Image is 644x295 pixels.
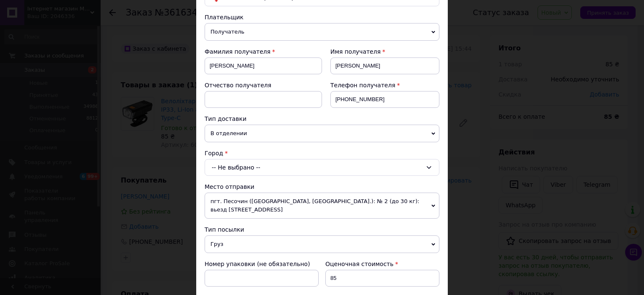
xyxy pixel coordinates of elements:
span: пгт. Песочин ([GEOGRAPHIC_DATA], [GEOGRAPHIC_DATA].): № 2 (до 30 кг): вьезд [STREET_ADDRESS] [205,193,439,219]
div: Город [205,149,439,157]
span: Телефон получателя [330,82,395,89]
div: -- Не выбрано -- [205,159,439,176]
span: Получатель [205,23,439,41]
div: Оценочная стоимость [325,260,439,268]
span: Тип доставки [205,115,247,122]
div: Номер упаковки (не обязательно) [205,260,319,268]
span: В отделении [205,125,439,142]
span: Фамилия получателя [205,48,270,55]
input: +380 [330,91,439,108]
span: Имя получателя [330,48,381,55]
span: Тип посылки [205,226,244,233]
span: Груз [205,235,439,253]
span: Место отправки [205,183,254,190]
span: Отчество получателя [205,82,271,89]
span: Плательщик [205,14,244,21]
